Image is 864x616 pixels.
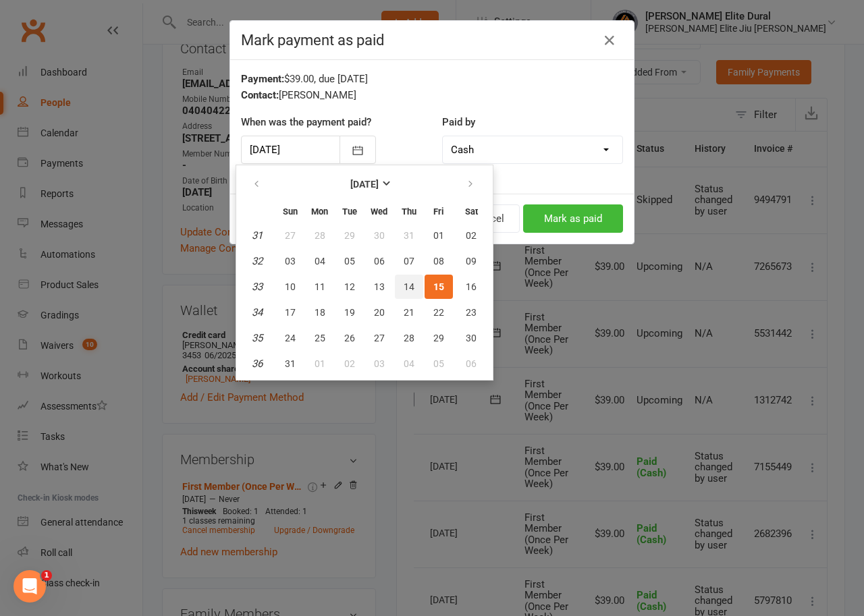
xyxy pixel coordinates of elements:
button: 08 [425,249,453,273]
button: 12 [335,275,364,299]
button: 30 [365,223,394,248]
span: 16 [466,281,477,292]
span: 18 [315,307,325,318]
small: Thursday [402,206,416,217]
span: 06 [466,358,477,369]
span: 24 [285,333,296,343]
span: 01 [315,358,325,369]
button: 07 [395,249,423,273]
button: 11 [306,275,334,299]
span: 04 [315,256,325,267]
span: 09 [466,256,477,267]
span: 14 [404,281,414,292]
button: 27 [365,326,394,350]
span: 03 [374,358,385,369]
span: 05 [344,256,355,267]
button: 09 [454,249,489,273]
span: 30 [466,333,477,343]
span: 06 [374,256,385,267]
div: [PERSON_NAME] [241,87,623,103]
small: Wednesday [371,206,387,217]
span: 02 [344,358,355,369]
small: Saturday [465,206,478,217]
button: 24 [276,326,304,350]
h4: Mark payment as paid [241,32,623,49]
span: 29 [433,333,444,343]
small: Tuesday [342,206,357,217]
button: 01 [425,223,453,248]
span: 31 [285,358,296,369]
span: 07 [404,256,414,267]
span: 01 [433,230,444,241]
button: 31 [276,352,304,376]
em: 32 [252,255,263,267]
button: 27 [276,223,304,248]
button: 01 [306,352,334,376]
span: 31 [404,230,414,241]
span: 1 [41,570,52,581]
button: Mark as paid [523,204,623,233]
span: 26 [344,333,355,343]
button: 18 [306,300,334,325]
span: 21 [404,307,414,318]
span: 10 [285,281,296,292]
div: $39.00, due [DATE] [241,71,623,87]
span: 29 [344,230,355,241]
span: 30 [374,230,385,241]
button: 30 [454,326,489,350]
span: 03 [285,256,296,267]
button: 10 [276,275,304,299]
em: 33 [252,281,263,293]
span: 17 [285,307,296,318]
button: 03 [365,352,394,376]
span: 02 [466,230,477,241]
button: 31 [395,223,423,248]
button: 25 [306,326,334,350]
button: 03 [276,249,304,273]
span: 23 [466,307,477,318]
span: 05 [433,358,444,369]
button: 14 [395,275,423,299]
button: 06 [454,352,489,376]
em: 31 [252,229,263,242]
button: 21 [395,300,423,325]
iframe: Intercom live chat [13,570,46,603]
span: 27 [285,230,296,241]
span: 28 [315,230,325,241]
span: 25 [315,333,325,343]
button: 15 [425,275,453,299]
button: 04 [306,249,334,273]
button: 02 [335,352,364,376]
button: 05 [335,249,364,273]
span: 12 [344,281,355,292]
span: 27 [374,333,385,343]
button: 28 [306,223,334,248]
span: 28 [404,333,414,343]
button: 13 [365,275,394,299]
strong: Payment: [241,73,284,85]
button: 29 [335,223,364,248]
button: 06 [365,249,394,273]
button: 16 [454,275,489,299]
span: 19 [344,307,355,318]
em: 34 [252,306,263,318]
span: 08 [433,256,444,267]
em: 35 [252,332,263,344]
small: Friday [433,206,443,217]
button: 28 [395,326,423,350]
label: When was the payment paid? [241,114,371,130]
button: 22 [425,300,453,325]
span: 04 [404,358,414,369]
span: 22 [433,307,444,318]
strong: Contact: [241,89,279,101]
span: 20 [374,307,385,318]
button: 23 [454,300,489,325]
label: Paid by [442,114,475,130]
button: 26 [335,326,364,350]
span: 11 [315,281,325,292]
button: 29 [425,326,453,350]
button: 19 [335,300,364,325]
button: 05 [425,352,453,376]
strong: [DATE] [350,179,379,190]
button: 02 [454,223,489,248]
